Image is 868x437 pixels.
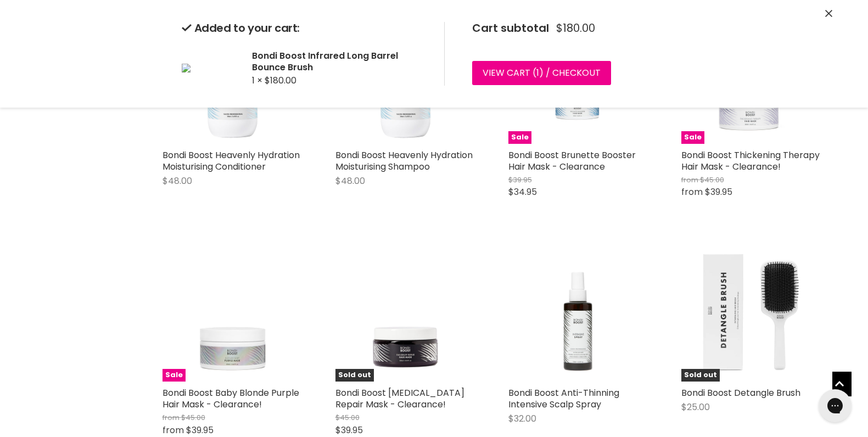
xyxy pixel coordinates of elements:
[681,369,720,382] span: Sold out
[335,149,473,173] a: Bondi Boost Heavenly Hydration Moisturising Shampoo
[335,242,475,382] a: Bondi Boost Dandruff Repair Mask - Clearance!Sold out
[335,369,374,382] span: Sold out
[181,412,205,423] span: $45.00
[681,131,704,144] span: Sale
[681,186,703,198] span: from
[508,131,531,144] span: Sale
[163,412,180,423] span: from
[163,369,186,382] span: Sale
[163,242,303,382] a: Bondi Boost Baby Blonde Purple Hair Mask - Clearance!Sale
[681,401,710,413] span: $25.00
[700,175,724,185] span: $45.00
[335,412,360,423] span: $45.00
[335,175,365,187] span: $48.00
[705,186,732,198] span: $39.95
[536,66,539,79] span: 1
[252,50,427,73] h2: Bondi Boost Infrared Long Barrel Bounce Brush
[508,242,648,382] img: Bondi Boost Anti-Thinning Intensive Scalp Spray
[556,22,595,35] span: $180.00
[182,64,191,72] img: Bondi Boost Infrared Long Barrel Bounce Brush
[508,149,636,173] a: Bondi Boost Brunette Booster Hair Mask - Clearance
[186,424,214,436] span: $39.95
[681,242,821,382] a: Bondi Boost Detangle BrushSold out
[508,386,619,411] a: Bondi Boost Anti-Thinning Intensive Scalp Spray
[681,386,800,399] a: Bondi Boost Detangle Brush
[681,149,820,173] a: Bondi Boost Thickening Therapy Hair Mask - Clearance!
[813,385,857,426] iframe: Gorgias live chat messenger
[335,242,475,382] img: Bondi Boost Dandruff Repair Mask - Clearance!
[508,175,532,185] span: $39.95
[265,74,296,87] span: $180.00
[681,175,698,185] span: from
[508,186,537,198] span: $34.95
[472,61,611,85] a: View cart (1) / Checkout
[252,74,262,87] span: 1 ×
[182,22,427,35] h2: Added to your cart:
[335,386,464,411] a: Bondi Boost [MEDICAL_DATA] Repair Mask - Clearance!
[508,412,536,425] span: $32.00
[163,242,303,382] img: Bondi Boost Baby Blonde Purple Hair Mask - Clearance!
[163,424,184,436] span: from
[472,20,549,36] span: Cart subtotal
[163,149,300,173] a: Bondi Boost Heavenly Hydration Moisturising Conditioner
[825,8,832,20] button: Close
[335,424,363,436] span: $39.95
[163,386,299,411] a: Bondi Boost Baby Blonde Purple Hair Mask - Clearance!
[681,242,821,382] img: Bondi Boost Detangle Brush
[163,175,192,187] span: $48.00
